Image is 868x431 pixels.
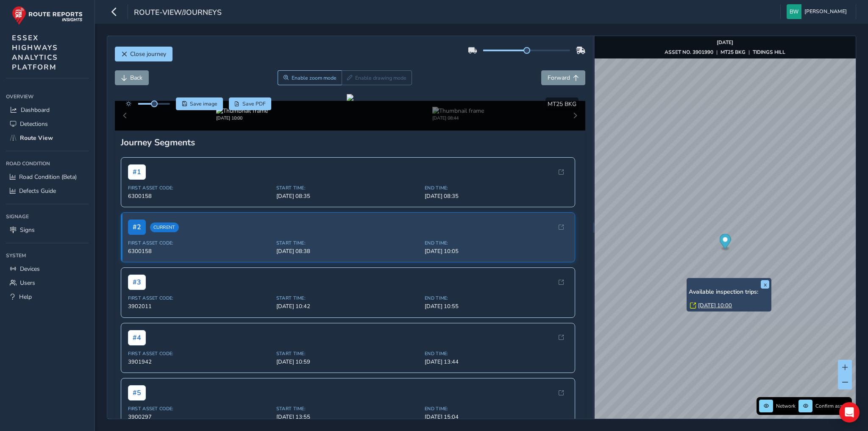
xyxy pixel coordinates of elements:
[128,164,146,180] span: # 1
[6,117,89,131] a: Detections
[276,350,420,357] span: Start Time:
[6,90,89,103] div: Overview
[121,136,580,148] div: Journey Segments
[128,385,146,400] span: # 5
[432,107,484,115] img: Thumbnail frame
[128,220,146,235] span: # 2
[292,75,337,81] span: Enable zoom mode
[698,302,732,309] a: [DATE] 10:00
[548,74,570,82] span: Forward
[128,185,271,191] span: First Asset Code:
[128,413,271,421] span: 3900297
[176,97,223,110] button: Save
[276,192,420,200] span: [DATE] 08:35
[115,47,172,61] button: Close journey
[815,403,849,409] span: Confirm assets
[128,247,271,255] span: 6300158
[20,279,35,287] span: Users
[130,50,166,58] span: Close journey
[20,134,53,142] span: Route View
[216,107,268,115] img: Thumbnail frame
[6,131,89,145] a: Route View
[20,120,48,128] span: Detections
[425,358,568,366] span: [DATE] 13:44
[278,70,342,85] button: Zoom
[665,49,785,56] div: | |
[19,293,32,301] span: Help
[839,402,860,423] div: Open Intercom Messenger
[717,39,733,46] strong: [DATE]
[128,240,271,246] span: First Asset Code:
[276,185,420,191] span: Start Time:
[128,330,146,345] span: # 4
[276,358,420,366] span: [DATE] 10:59
[276,295,420,301] span: Start Time:
[425,350,568,357] span: End Time:
[548,100,576,108] span: MT25 BKG
[425,192,568,200] span: [DATE] 08:35
[425,413,568,421] span: [DATE] 15:04
[115,70,149,85] button: Back
[721,49,746,56] strong: MT25 BKG
[6,157,89,170] div: Road Condition
[150,222,179,232] span: Current
[128,358,271,366] span: 3901942
[6,223,89,237] a: Signs
[432,115,484,121] div: [DATE] 08:44
[19,187,56,195] span: Defects Guide
[128,303,271,310] span: 3902011
[761,280,769,289] button: x
[787,4,850,19] button: [PERSON_NAME]
[425,295,568,301] span: End Time:
[6,103,89,117] a: Dashboard
[242,100,266,107] span: Save PDF
[425,406,568,412] span: End Time:
[216,115,268,121] div: [DATE] 10:00
[804,4,847,19] span: [PERSON_NAME]
[425,240,568,246] span: End Time:
[425,303,568,310] span: [DATE] 10:55
[6,170,89,184] a: Road Condition (Beta)
[128,192,271,200] span: 6300158
[134,7,222,19] span: route-view/journeys
[425,185,568,191] span: End Time:
[719,234,731,251] div: Map marker
[276,406,420,412] span: Start Time:
[6,276,89,290] a: Users
[21,106,50,114] span: Dashboard
[229,97,272,110] button: PDF
[776,403,796,409] span: Network
[425,247,568,255] span: [DATE] 10:05
[20,265,40,273] span: Devices
[19,173,77,181] span: Road Condition (Beta)
[6,249,89,262] div: System
[12,6,83,25] img: rr logo
[276,240,420,246] span: Start Time:
[665,49,713,56] strong: ASSET NO. 3901990
[689,289,769,296] h6: Available inspection trips:
[128,275,146,290] span: # 3
[787,4,801,19] img: diamond-layout
[6,262,89,276] a: Devices
[12,33,58,72] span: ESSEX HIGHWAYS ANALYTICS PLATFORM
[190,100,217,107] span: Save image
[6,290,89,304] a: Help
[130,74,142,82] span: Back
[128,406,271,412] span: First Asset Code:
[6,184,89,198] a: Defects Guide
[276,247,420,255] span: [DATE] 08:38
[276,303,420,310] span: [DATE] 10:42
[128,295,271,301] span: First Asset Code:
[128,350,271,357] span: First Asset Code:
[753,49,785,56] strong: TIDINGS HILL
[276,413,420,421] span: [DATE] 13:55
[20,226,35,234] span: Signs
[541,70,585,85] button: Forward
[6,210,89,223] div: Signage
